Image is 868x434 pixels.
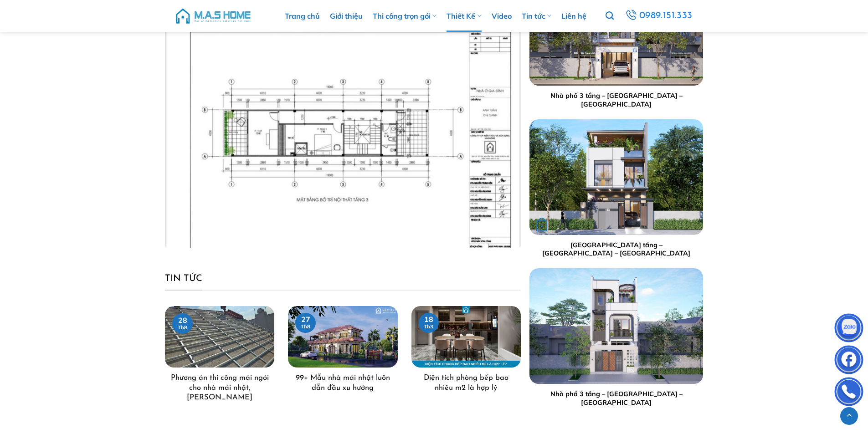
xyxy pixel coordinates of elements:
a: [GEOGRAPHIC_DATA] tầng – [GEOGRAPHIC_DATA] – [GEOGRAPHIC_DATA] [534,240,699,257]
img: Nhà phố 3 tầng - Anh Tuân - Phú Thọ 16 [165,12,520,249]
img: Phone [835,379,863,407]
span: Tin tức [165,271,202,291]
a: Nhà phố 3 tầng – [GEOGRAPHIC_DATA] – [GEOGRAPHIC_DATA] [534,91,699,108]
img: Diện tích phòng bếp bao nhiêu m2 là hợp lý 106 [411,306,521,368]
span: 0989.151.333 [639,8,693,24]
a: 99+ Mẫu nhà mái nhật luôn dẫn đầu xu hướng [293,373,393,393]
img: M.A.S HOME – Tổng Thầu Thiết Kế Và Xây Nhà Trọn Gói [175,2,252,30]
img: Phương án thi công mái ngói cho nhà mái nhật, mái thái 21 [165,306,274,368]
div: Đọc tiếp [536,219,547,233]
a: Phương án thi công mái ngói cho nhà mái nhật, [PERSON_NAME] [169,373,270,403]
a: Nhà phố 3 tầng – [GEOGRAPHIC_DATA] – [GEOGRAPHIC_DATA] [534,390,699,407]
img: Nhà phố 2,5 tầng - Anh Hoạch - Sóc Sơn [529,119,703,235]
a: Tìm kiếm [606,6,614,26]
img: 99+ Mẫu nhà mái nhật luôn dẫn đầu xu hướng 26 [288,306,397,368]
img: Zalo [835,316,863,343]
img: Facebook [835,347,863,375]
a: Diện tích phòng bếp bao nhiêu m2 là hợp lý [416,373,516,393]
strong: + [536,220,547,231]
img: Nhà phố 3 tầng - Anh Sang - Hà Nội [529,268,703,384]
a: Lên đầu trang [840,407,858,425]
a: 0989.151.333 [624,8,693,24]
